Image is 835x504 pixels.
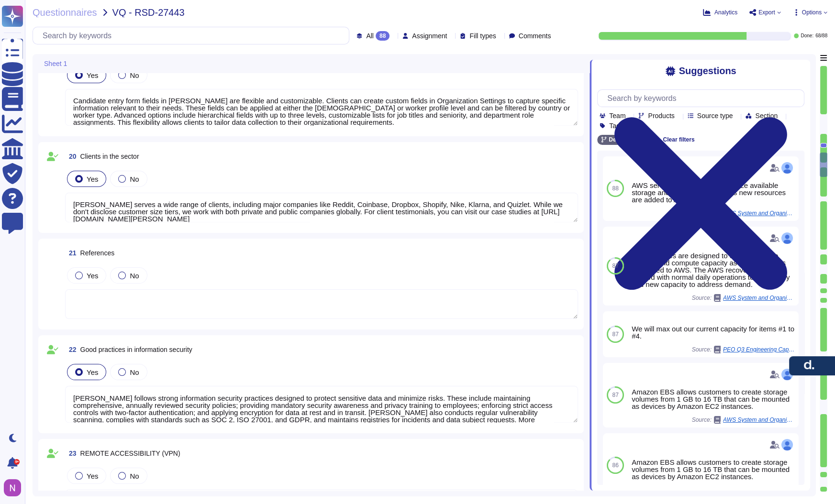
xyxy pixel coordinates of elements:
[802,10,822,15] span: Options
[723,417,795,423] span: AWS System and Organization Controls SOC 2 Report.pdf
[80,346,192,353] span: Good practices in information security
[130,368,139,376] span: No
[723,347,795,352] span: PEO Q3 Engineering Capacity.pdf
[65,250,77,256] span: 21
[80,449,180,457] span: REMOTE ACCESSIBILITY (VPN)
[815,33,827,38] span: 68 / 88
[612,186,618,191] span: 88
[38,27,349,44] input: Search by keywords
[130,175,139,183] span: No
[692,346,795,353] span: Source:
[112,8,185,17] span: VQ - RSD-27443
[4,479,21,496] img: user
[65,450,77,457] span: 23
[519,33,551,39] span: Comments
[33,8,97,17] span: Questionnaires
[80,249,115,257] span: References
[80,153,139,160] span: Clients in the sector
[692,416,795,424] span: Source:
[2,477,28,498] button: user
[366,33,374,39] span: All
[87,472,98,480] span: Yes
[612,331,618,337] span: 87
[65,386,578,423] textarea: [PERSON_NAME] follows strong information security practices designed to protect sensitive data an...
[714,10,737,15] span: Analytics
[14,459,20,465] div: 9+
[781,232,793,244] img: user
[801,33,813,38] span: Done:
[612,462,618,468] span: 86
[65,193,578,222] textarea: [PERSON_NAME] serves a wide range of clients, including major companies like Reddit, Coinbase, Dr...
[781,369,793,380] img: user
[612,392,618,398] span: 87
[632,388,795,410] div: Amazon EBS allows customers to create storage volumes from 1 GB to 16 TB that can be mounted as d...
[376,31,390,41] div: 88
[130,71,139,79] span: No
[781,439,793,450] img: user
[781,162,793,174] img: user
[469,33,496,39] span: Fill types
[87,175,98,183] span: Yes
[632,459,795,480] div: Amazon EBS allows customers to create storage volumes from 1 GB to 16 TB that can be mounted as d...
[130,472,139,480] span: No
[65,89,578,126] textarea: Candidate entry form fields in [PERSON_NAME] are flexible and customizable. Clients can create cu...
[87,71,98,79] span: Yes
[703,9,737,16] button: Analytics
[65,346,77,353] span: 22
[412,33,447,39] span: Assignment
[44,60,67,67] span: Sheet 1
[602,90,804,107] input: Search by keywords
[758,10,775,15] span: Export
[65,153,77,160] span: 20
[130,272,139,280] span: No
[612,263,618,269] span: 87
[87,272,98,280] span: Yes
[87,368,98,376] span: Yes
